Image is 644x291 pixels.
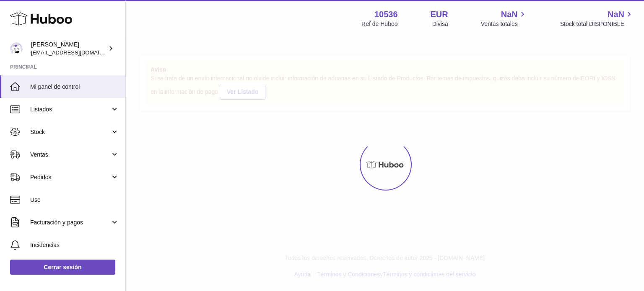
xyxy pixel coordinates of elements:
span: Stock [30,128,110,136]
a: NaN Stock total DISPONIBLE [560,9,634,28]
span: Stock total DISPONIBLE [560,20,634,28]
img: internalAdmin-10536@internal.huboo.com [10,42,23,55]
span: Facturación y pagos [30,219,110,227]
div: Divisa [432,20,448,28]
div: Ref de Huboo [361,20,397,28]
span: Uso [30,196,119,204]
span: Pedidos [30,173,110,181]
span: Ventas totales [481,20,527,28]
span: Ventas [30,151,110,159]
a: Cerrar sesión [10,260,115,275]
div: [PERSON_NAME] [31,41,106,57]
strong: EUR [431,9,448,20]
a: NaN Ventas totales [481,9,527,28]
strong: 10536 [374,9,398,20]
span: NaN [608,9,624,20]
span: Listados [30,106,110,113]
span: Incidencias [30,241,119,249]
span: Mi panel de control [30,83,119,91]
span: [EMAIL_ADDRESS][DOMAIN_NAME] [31,49,123,56]
span: NaN [501,9,518,20]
